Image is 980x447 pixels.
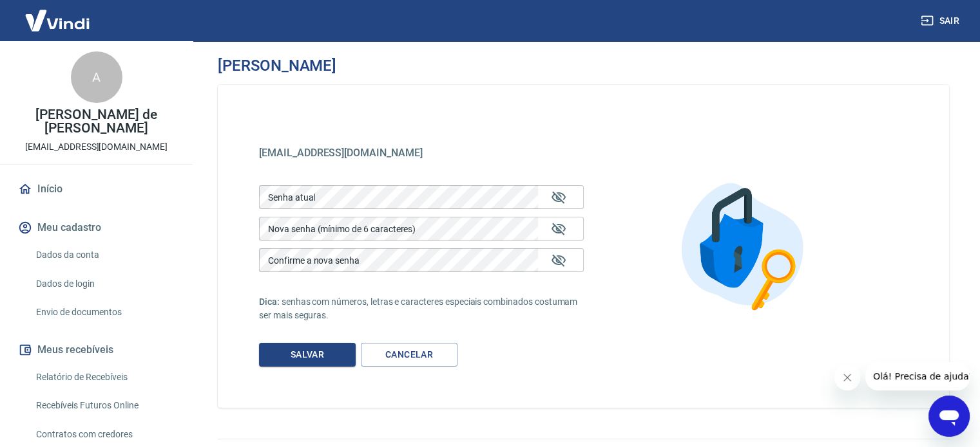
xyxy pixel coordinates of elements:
[259,147,423,159] span: [EMAIL_ADDRESS][DOMAIN_NAME]
[918,9,965,33] button: Sair
[259,295,584,322] p: senhas com números, letras e caracteres especiais combinados costumam ser mais seguras.
[15,336,177,364] button: Meus recebíveis
[543,182,574,213] button: Mostrar/esconder senha
[25,140,168,154] p: [EMAIL_ADDRESS][DOMAIN_NAME]
[361,343,457,367] a: Cancelar
[31,392,177,419] a: Recebíveis Futuros Online
[865,362,970,390] iframe: Mensagem da empresa
[15,1,99,40] img: Vindi
[928,396,970,437] iframe: Botão para abrir a janela de mensagens
[543,214,574,244] button: Mostrar/esconder senha
[664,165,827,327] img: Alterar senha
[8,9,108,19] span: Olá! Precisa de ajuda?
[259,296,282,307] span: Dica:
[31,364,177,390] a: Relatório de Recebíveis
[834,365,860,390] iframe: Fechar mensagem
[71,51,122,103] div: A
[259,343,356,367] button: Salvar
[31,271,177,297] a: Dados de login
[218,57,336,75] h3: [PERSON_NAME]
[31,299,177,325] a: Envio de documentos
[31,242,177,268] a: Dados da conta
[15,175,177,203] a: Início
[10,108,182,135] p: [PERSON_NAME] de [PERSON_NAME]
[15,214,177,242] button: Meu cadastro
[543,245,574,276] button: Mostrar/esconder senha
